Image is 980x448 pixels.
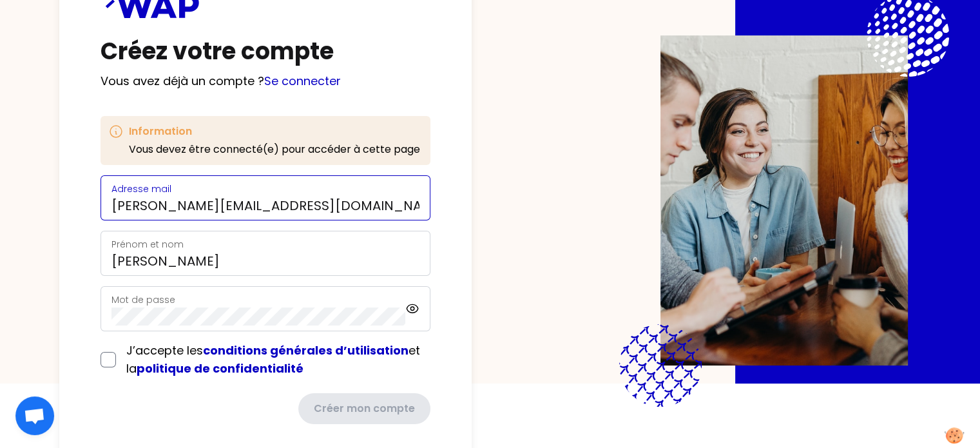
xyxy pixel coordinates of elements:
[264,73,341,89] a: Se connecter
[111,293,175,306] label: Mot de passe
[129,124,420,139] h3: Information
[101,72,430,90] p: Vous avez déjà un compte ?
[111,182,171,195] label: Adresse mail
[660,35,908,365] img: Description
[15,396,54,435] div: Ouvrir le chat
[129,142,420,157] p: Vous devez être connecté(e) pour accéder à cette page
[111,238,184,251] label: Prénom et nom
[203,342,408,358] a: conditions générales d’utilisation
[298,393,430,424] button: Créer mon compte
[101,39,430,64] h1: Créez votre compte
[137,360,303,376] a: politique de confidentialité
[126,342,420,376] span: J’accepte les et la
